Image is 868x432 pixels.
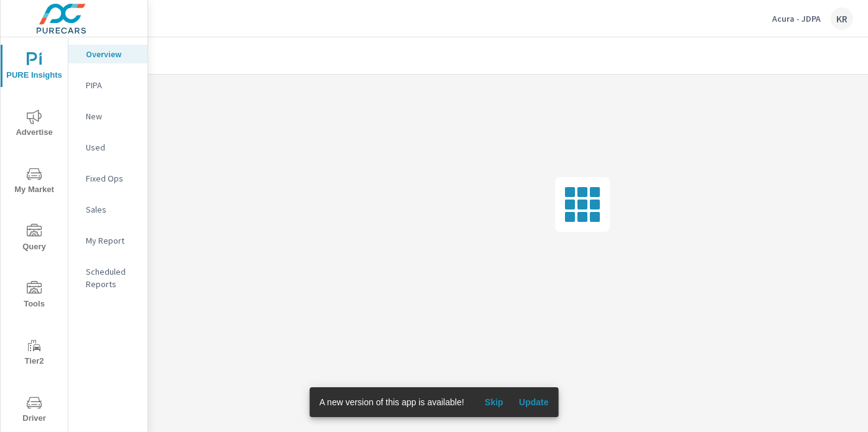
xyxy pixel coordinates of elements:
p: PIPA [86,79,138,91]
span: Tier2 [4,338,64,369]
div: PIPA [68,76,147,94]
p: Acura - JDPA [772,13,821,24]
div: New [68,107,147,126]
span: Query [4,224,64,254]
button: Skip [474,392,514,412]
div: My Report [68,231,147,250]
p: My Report [86,234,138,247]
div: Sales [68,200,147,219]
p: Sales [86,203,138,216]
p: New [86,110,138,122]
p: Used [86,141,138,154]
div: Overview [68,45,147,63]
span: Skip [479,397,509,408]
div: Fixed Ops [68,169,147,188]
p: Fixed Ops [86,172,138,185]
span: Update [519,397,549,408]
span: Driver [4,395,64,426]
div: Used [68,138,147,157]
button: Update [514,392,554,412]
p: Overview [86,48,138,60]
span: My Market [4,167,64,197]
span: Advertise [4,109,64,140]
p: Scheduled Reports [86,265,138,290]
span: Tools [4,281,64,311]
div: KR [831,7,853,30]
span: PURE Insights [4,52,64,83]
span: A new version of this app is available! [319,397,464,407]
div: Scheduled Reports [68,262,147,293]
